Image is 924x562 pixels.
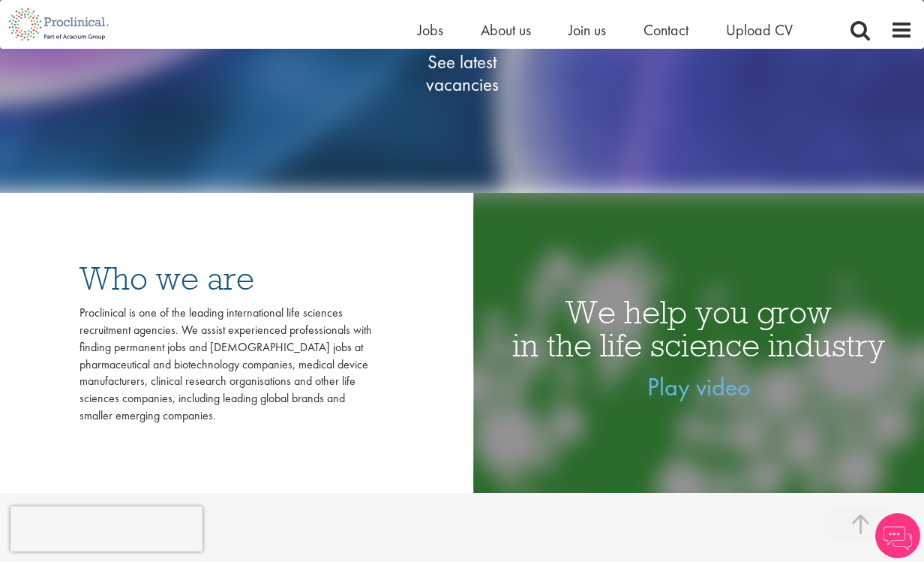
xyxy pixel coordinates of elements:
[568,20,606,40] a: Join us
[79,305,372,425] div: Proclinical is one of the leading international life sciences recruitment agencies. We assist exp...
[875,513,920,558] img: Chatbot
[473,296,924,362] h1: We help you grow in the life science industry
[79,262,372,295] h3: Who we are
[647,371,751,403] a: Play video
[418,20,443,40] a: Jobs
[481,20,531,40] a: About us
[10,506,202,551] iframe: reCAPTCHA
[643,20,688,40] a: Contact
[726,20,793,40] a: Upload CV
[387,51,537,96] span: See latest vacancies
